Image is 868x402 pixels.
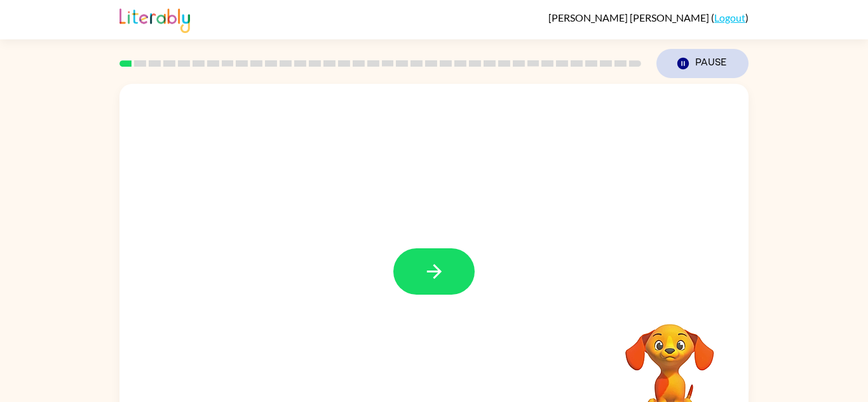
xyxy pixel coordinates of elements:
div: ( ) [548,11,749,23]
span: [PERSON_NAME] [PERSON_NAME] [548,11,711,23]
a: Logout [714,11,745,23]
button: Pause [656,49,749,78]
img: Literably [119,5,190,33]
